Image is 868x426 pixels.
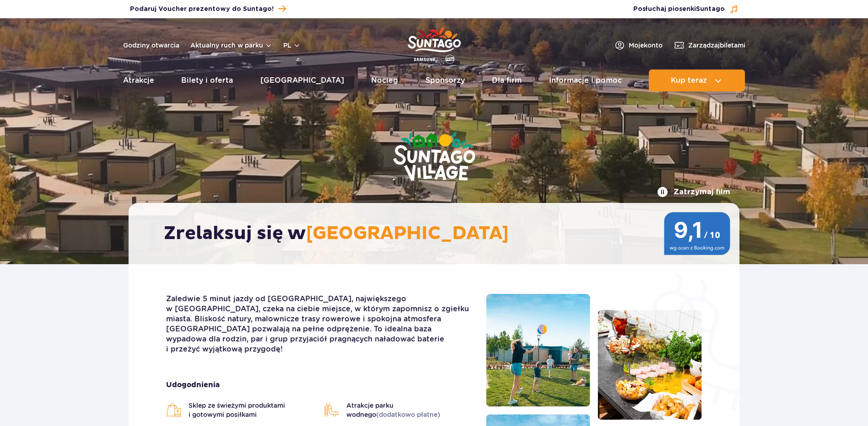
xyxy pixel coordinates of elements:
span: Sklep ze świeżymi produktami i gotowymi posiłkami [189,401,315,419]
a: Mojekonto [614,40,663,51]
a: Atrakcje [123,69,154,91]
button: Kup teraz [649,69,745,91]
a: Park of Poland [408,23,461,65]
h2: Zrelaksuj się w [164,222,713,245]
img: 9,1/10 wg ocen z Booking.com [664,212,730,255]
button: Posłuchaj piosenkiSuntago [633,5,739,14]
a: Nocleg [371,69,398,91]
span: [GEOGRAPHIC_DATA] [306,222,509,245]
a: Bilety i oferta [181,69,233,91]
button: pl [283,41,301,50]
span: Suntago [696,6,725,12]
span: Posłuchaj piosenki [633,5,725,14]
span: Podaruj Voucher prezentowy do Suntago! [130,5,274,14]
span: Moje konto [629,41,663,50]
span: Kup teraz [671,76,707,85]
button: Aktualny ruch w parku [190,42,272,49]
span: Zarządzaj biletami [688,41,745,50]
img: Suntago Village [356,96,512,218]
a: Podaruj Voucher prezentowy do Suntago! [130,3,286,15]
strong: Udogodnienia [166,380,472,390]
button: Zatrzymaj film [657,186,730,197]
a: Godziny otwarcia [123,41,179,50]
p: Zaledwie 5 minut jazdy od [GEOGRAPHIC_DATA], największego w [GEOGRAPHIC_DATA], czeka na ciebie mi... [166,294,472,354]
span: (dodatkowo płatne) [376,411,440,418]
a: Sponsorzy [426,69,465,91]
a: [GEOGRAPHIC_DATA] [260,69,344,91]
a: Informacje i pomoc [549,69,622,91]
a: Zarządzajbiletami [674,40,745,51]
a: Dla firm [492,69,522,91]
span: Atrakcje parku wodnego [346,401,473,419]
